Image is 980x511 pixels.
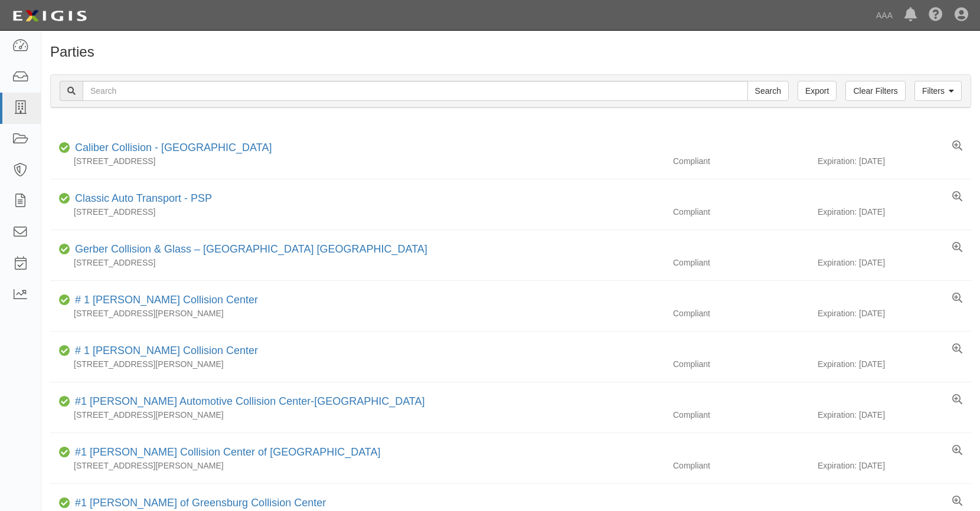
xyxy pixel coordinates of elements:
div: Compliant [664,155,818,167]
div: Expiration: [DATE] [818,358,971,370]
div: Compliant [664,257,818,268]
a: #1 [PERSON_NAME] Automotive Collision Center-[GEOGRAPHIC_DATA] [75,395,425,407]
i: Compliant [59,296,70,304]
div: Expiration: [DATE] [818,257,971,268]
div: #1 Cochran Automotive Collision Center-Monroeville [70,394,425,410]
i: Compliant [59,398,70,406]
i: Compliant [59,245,70,254]
div: [STREET_ADDRESS] [50,257,664,268]
a: View results summary [952,242,962,254]
i: Compliant [59,195,70,203]
a: AAA [870,4,899,27]
div: Compliant [664,206,818,218]
i: Compliant [59,144,70,152]
input: Search [747,81,789,101]
h1: Parties [50,44,971,60]
div: Expiration: [DATE] [818,307,971,319]
div: [STREET_ADDRESS][PERSON_NAME] [50,460,664,471]
div: Expiration: [DATE] [818,206,971,218]
a: View results summary [952,293,962,304]
i: Compliant [59,499,70,507]
a: Caliber Collision - [GEOGRAPHIC_DATA] [75,142,272,153]
div: [STREET_ADDRESS][PERSON_NAME] [50,409,664,421]
a: Export [798,81,837,101]
a: View results summary [952,343,962,355]
a: Clear Filters [845,81,905,101]
a: #1 [PERSON_NAME] of Greensburg Collision Center [75,497,326,509]
div: Gerber Collision & Glass – Houston Brighton [70,242,427,257]
div: [STREET_ADDRESS] [50,155,664,167]
div: [STREET_ADDRESS] [50,206,664,218]
div: # 1 Cochran Collision Center [70,293,258,308]
i: Compliant [59,347,70,355]
div: Expiration: [DATE] [818,460,971,471]
div: Compliant [664,307,818,319]
div: Compliant [664,409,818,421]
div: #1 Cochran Collision Center of Greensburg [70,445,381,460]
div: #1 Cochran of Greensburg Collision Center [70,496,326,511]
div: Expiration: [DATE] [818,409,971,421]
a: Gerber Collision & Glass – [GEOGRAPHIC_DATA] [GEOGRAPHIC_DATA] [75,243,427,255]
div: [STREET_ADDRESS][PERSON_NAME] [50,307,664,319]
a: View results summary [952,445,962,457]
div: Compliant [664,358,818,370]
i: Help Center - Complianz [929,8,943,22]
a: # 1 [PERSON_NAME] Collision Center [75,345,258,356]
a: View results summary [952,394,962,406]
a: # 1 [PERSON_NAME] Collision Center [75,294,258,306]
a: View results summary [952,496,962,507]
a: Filters [914,81,962,101]
input: Search [83,81,748,101]
div: Compliant [664,460,818,471]
img: logo-5460c22ac91f19d4615b14bd174203de0afe785f0fc80cf4dbbc73dc1793850b.png [9,5,90,27]
a: Classic Auto Transport - PSP [75,192,212,204]
a: View results summary [952,140,962,152]
a: View results summary [952,191,962,203]
div: # 1 Cochran Collision Center [70,343,258,359]
a: #1 [PERSON_NAME] Collision Center of [GEOGRAPHIC_DATA] [75,446,381,458]
div: [STREET_ADDRESS][PERSON_NAME] [50,358,664,370]
div: Classic Auto Transport - PSP [70,191,212,207]
div: Caliber Collision - Gainesville [70,140,272,156]
i: Compliant [59,448,70,457]
div: Expiration: [DATE] [818,155,971,167]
